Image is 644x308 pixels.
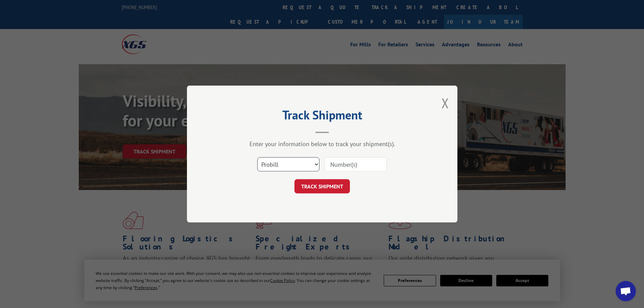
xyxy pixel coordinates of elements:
[294,179,350,193] button: TRACK SHIPMENT
[221,140,424,148] div: Enter your information below to track your shipment(s).
[221,110,424,123] h2: Track Shipment
[325,157,387,171] input: Number(s)
[442,94,449,112] button: Close modal
[616,281,636,301] div: Open chat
